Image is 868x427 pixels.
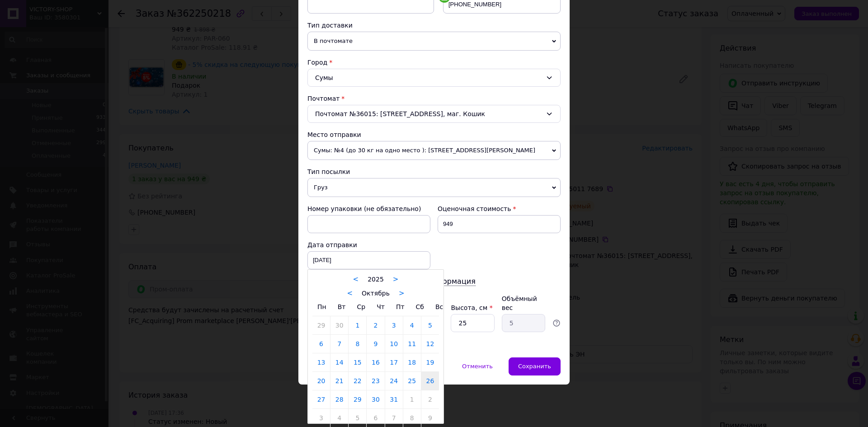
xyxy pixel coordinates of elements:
[367,390,384,408] a: 30
[367,372,384,390] a: 23
[368,276,384,283] span: 2025
[330,390,348,408] a: 28
[349,316,366,334] a: 1
[399,289,405,297] a: >
[421,390,439,408] a: 2
[312,353,330,371] a: 13
[330,316,348,334] a: 30
[312,390,330,408] a: 27
[330,353,348,371] a: 14
[349,335,366,353] a: 8
[403,409,421,427] a: 8
[462,363,493,370] span: Отменить
[367,409,384,427] a: 6
[421,335,439,353] a: 12
[367,335,384,353] a: 9
[385,390,403,408] a: 31
[385,372,403,390] a: 24
[349,353,366,371] a: 15
[330,335,348,353] a: 7
[312,316,330,334] a: 29
[330,372,348,390] a: 21
[349,409,366,427] a: 5
[317,303,326,310] span: Пн
[403,372,421,390] a: 25
[312,409,330,427] a: 3
[385,353,403,371] a: 17
[421,409,439,427] a: 9
[518,363,551,370] span: Сохранить
[347,289,353,297] a: <
[403,335,421,353] a: 11
[403,353,421,371] a: 18
[330,409,348,427] a: 4
[367,353,384,371] a: 16
[312,372,330,390] a: 20
[385,409,403,427] a: 7
[396,303,405,310] span: Пт
[312,335,330,353] a: 6
[435,303,443,310] span: Вс
[416,303,424,310] span: Сб
[403,316,421,334] a: 4
[385,335,403,353] a: 10
[421,316,439,334] a: 5
[421,353,439,371] a: 19
[349,390,366,408] a: 29
[353,275,359,283] a: <
[338,303,346,310] span: Вт
[362,290,390,297] span: Октябрь
[357,303,365,310] span: Ср
[367,316,384,334] a: 2
[403,390,421,408] a: 1
[393,275,399,283] a: >
[377,303,385,310] span: Чт
[385,316,403,334] a: 3
[349,372,366,390] a: 22
[421,372,439,390] a: 26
